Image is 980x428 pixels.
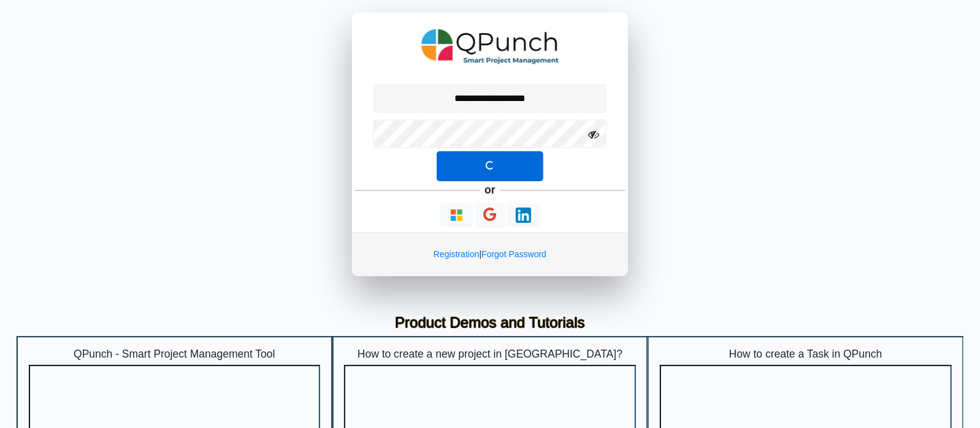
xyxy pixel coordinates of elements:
[660,348,952,361] h5: How to create a Task in QPunch
[449,208,464,223] img: Loading...
[29,348,321,361] h5: QPunch - Smart Project Management Tool
[507,203,540,227] button: Continue With LinkedIn
[481,249,546,259] a: Forgot Password
[475,203,505,228] button: Continue With Google
[434,249,480,259] a: Registration
[421,24,559,69] img: QPunch
[344,348,636,361] h5: How to create a new project in [GEOGRAPHIC_DATA]?
[352,232,628,276] div: |
[26,314,954,332] h3: Product Demos and Tutorials
[440,203,473,227] button: Continue With Microsoft Azure
[516,208,531,223] img: Loading...
[483,181,498,198] h5: or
